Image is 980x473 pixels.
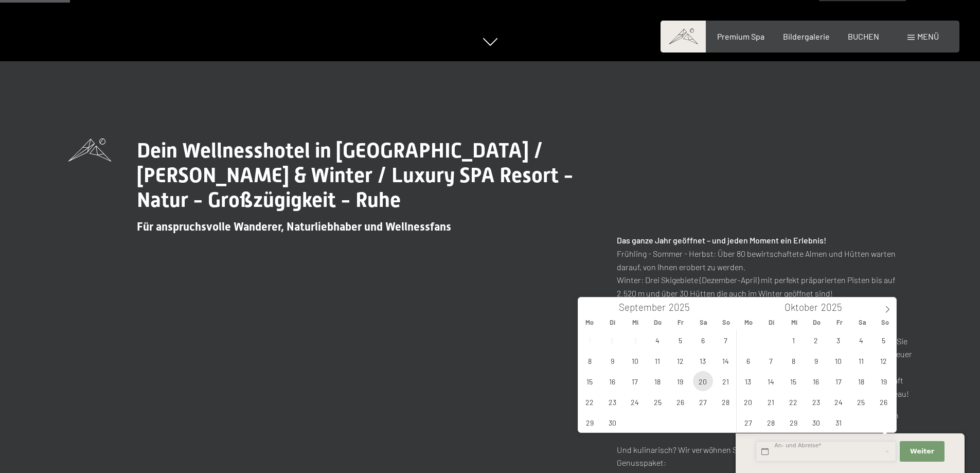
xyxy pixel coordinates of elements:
span: Oktober 2, 2025 [806,330,826,350]
span: Oktober 3, 2025 [828,330,848,350]
span: Oktober 5, 2025 [874,330,894,350]
a: Bildergalerie [783,31,830,41]
span: September 17, 2025 [625,371,645,391]
span: September 20, 2025 [693,371,713,391]
span: Oktober 4, 2025 [851,330,871,350]
span: September 21, 2025 [716,371,736,391]
span: Weiter [910,447,934,456]
span: September 1, 2025 [580,330,600,350]
span: Sa [692,319,715,326]
span: September 23, 2025 [602,392,622,412]
span: Oktober 28, 2025 [761,412,781,432]
span: Menü [917,31,939,41]
span: Oktober 6, 2025 [738,351,758,371]
span: September 25, 2025 [648,392,668,412]
span: Oktober 16, 2025 [806,371,826,391]
strong: Das ganze Jahr geöffnet – und jeden Moment ein Erlebnis! [617,235,826,245]
span: September 18, 2025 [648,371,668,391]
span: September 19, 2025 [670,371,690,391]
span: Oktober 9, 2025 [806,351,826,371]
span: Dein Wellnesshotel in [GEOGRAPHIC_DATA] / [PERSON_NAME] & Winter / Luxury SPA Resort - Natur - Gr... [137,138,574,212]
span: Oktober 23, 2025 [806,392,826,412]
span: Fr [669,319,692,326]
span: So [874,319,896,326]
span: Oktober 15, 2025 [783,371,804,391]
span: Fr [828,319,851,326]
span: Oktober 12, 2025 [874,351,894,371]
span: Sa [851,319,874,326]
span: Oktober 10, 2025 [828,351,848,371]
span: Oktober 30, 2025 [806,412,826,432]
span: Oktober [785,303,818,312]
span: Do [806,319,828,326]
span: September 14, 2025 [716,351,736,371]
span: September 15, 2025 [580,371,600,391]
span: September 11, 2025 [648,351,668,371]
span: Oktober 27, 2025 [738,412,758,432]
span: September 7, 2025 [716,330,736,350]
input: Year [818,301,852,313]
span: Oktober 20, 2025 [738,392,758,412]
span: September 12, 2025 [670,351,690,371]
span: Oktober 31, 2025 [828,412,848,432]
span: September 2, 2025 [602,330,622,350]
span: Oktober 13, 2025 [738,371,758,391]
span: Oktober 11, 2025 [851,351,871,371]
span: September 24, 2025 [625,392,645,412]
span: Mi [783,319,806,326]
span: So [715,319,737,326]
span: Oktober 14, 2025 [761,371,781,391]
span: September 5, 2025 [670,330,690,350]
span: September 3, 2025 [625,330,645,350]
span: September 9, 2025 [602,351,622,371]
span: Oktober 22, 2025 [783,392,804,412]
span: September 10, 2025 [625,351,645,371]
span: September 8, 2025 [580,351,600,371]
span: Oktober 25, 2025 [851,392,871,412]
span: Oktober 17, 2025 [828,371,848,391]
span: September [619,303,666,312]
p: Frühling - Sommer - Herbst: Über 80 bewirtschaftete Almen und Hütten warten darauf, von Ihnen ero... [617,234,912,300]
span: Oktober 18, 2025 [851,371,871,391]
button: Weiter [900,441,944,462]
span: September 16, 2025 [602,371,622,391]
span: Oktober 8, 2025 [783,351,804,371]
span: Mo [737,319,760,326]
span: Do [647,319,669,326]
span: Oktober 29, 2025 [783,412,804,432]
span: September 4, 2025 [648,330,668,350]
span: September 6, 2025 [693,330,713,350]
a: BUCHEN [848,31,879,41]
span: September 22, 2025 [580,392,600,412]
span: Oktober 21, 2025 [761,392,781,412]
span: September 13, 2025 [693,351,713,371]
span: September 27, 2025 [693,392,713,412]
span: September 29, 2025 [580,412,600,432]
span: September 26, 2025 [670,392,690,412]
a: Premium Spa [717,31,764,41]
input: Year [666,301,700,313]
span: September 28, 2025 [716,392,736,412]
span: Di [760,319,782,326]
span: Mo [578,319,601,326]
span: Oktober 24, 2025 [828,392,848,412]
span: September 30, 2025 [602,412,622,432]
span: Mi [624,319,647,326]
span: Oktober 19, 2025 [874,371,894,391]
span: Für anspruchsvolle Wanderer, Naturliebhaber und Wellnessfans [137,220,451,233]
span: Oktober 1, 2025 [783,330,804,350]
span: Oktober 26, 2025 [874,392,894,412]
span: Di [601,319,623,326]
span: Oktober 7, 2025 [761,351,781,371]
